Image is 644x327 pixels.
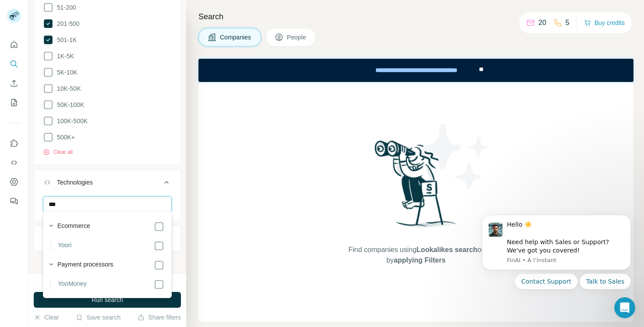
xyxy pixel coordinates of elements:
[287,33,307,42] span: People
[7,95,21,110] button: My lists
[198,59,633,82] iframe: Banner
[7,155,21,171] button: Use Surfe API
[138,313,181,322] button: Share filters
[58,279,87,290] label: YooMoney
[34,228,180,249] button: Keywords
[34,313,59,322] button: Clear
[394,256,446,264] span: applying Filters
[416,117,495,196] img: Surfe Illustration - Stars
[7,56,21,72] button: Search
[346,245,486,266] span: Find companies using or by
[76,313,120,322] button: Save search
[53,133,75,142] span: 500K+
[417,246,478,253] span: Lookalikes search
[34,292,181,308] button: Run search
[53,19,79,28] span: 201-500
[7,75,21,91] button: Enrich CSV
[92,295,123,304] span: Run search
[198,11,633,23] h4: Search
[57,221,90,232] label: Ecommerce
[566,18,570,28] p: 5
[7,193,21,209] button: Feedback
[469,204,644,323] iframe: Intercom notifications message
[53,68,78,77] span: 5K-10K
[53,36,77,44] span: 501-1K
[34,172,180,196] button: Technologies
[7,37,21,53] button: Quick start
[57,178,93,187] div: Technologies
[53,52,74,60] span: 1K-5K
[53,3,76,12] span: 51-200
[7,135,21,151] button: Use Surfe on LinkedIn
[53,100,84,109] span: 50K-100K
[7,174,21,190] button: Dashboard
[614,297,635,318] iframe: Intercom live chat
[58,241,71,251] label: Yoori
[371,138,462,236] img: Surfe Illustration - Woman searching with binoculars
[53,117,88,125] span: 100K-500K
[57,260,113,270] label: Payment processors
[584,17,625,29] button: Buy credits
[538,18,546,28] p: 20
[43,148,73,156] button: Clear all
[53,84,81,93] span: 10K-50K
[220,33,252,42] span: Companies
